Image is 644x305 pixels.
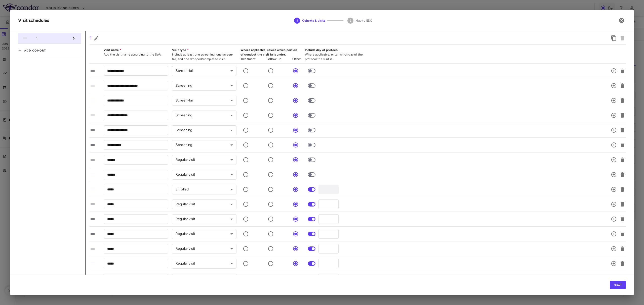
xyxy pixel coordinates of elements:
div: Screening [172,81,236,91]
div: Regular visit [172,214,236,224]
div: Regular visit [172,170,236,180]
div: Regular visit [172,244,236,254]
div: Screening [172,140,236,150]
div: Regular visit [172,155,236,165]
p: Where applicable, select which portion of conduct the visit falls under. [240,48,301,57]
p: Include day of protocol [305,48,369,52]
div: Visit schedules [18,17,49,24]
h5: 1 [90,34,92,42]
div: Enrolled [172,185,236,194]
button: Next [610,281,626,289]
div: Screening [172,111,236,120]
div: Screen-fail [172,66,236,76]
div: Regular visit [172,259,236,269]
div: Regular visit [172,274,236,283]
div: Regular visit [172,199,236,209]
span: 1 [36,36,69,40]
p: Treatment [240,57,256,61]
p: Visit name [104,48,168,52]
p: Follow-up [266,57,281,61]
p: Other [292,57,301,61]
span: Add the visit name according to the SoA. [104,53,162,56]
button: Cohorts & visits [290,12,329,30]
div: Screen-fail [172,96,236,106]
div: Screening [172,125,236,135]
span: Where applicable, enter which day of the protocol the visit is. [305,53,363,61]
button: Add cohort [18,47,46,55]
span: Cohorts & visits [302,18,325,23]
span: Include at least one screening, one screen-fail, and one dropped/completed visit. [172,53,233,61]
text: 1 [297,19,298,22]
div: Regular visit [172,229,236,239]
p: Visit type [172,48,236,52]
